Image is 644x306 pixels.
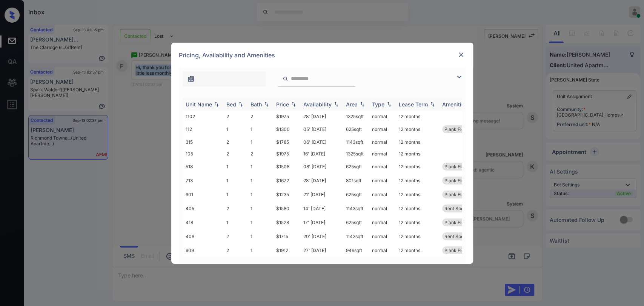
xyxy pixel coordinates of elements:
td: 1 [247,229,273,243]
td: normal [369,136,396,148]
div: Bath [251,101,262,108]
td: 713 [183,174,223,188]
div: Bed [226,101,236,108]
span: Plank Flooring [444,126,475,132]
td: normal [369,148,396,160]
td: 1 [247,122,273,136]
div: Price [276,101,289,108]
div: Unit Name [186,101,212,108]
td: $1580 [273,201,300,215]
img: close [457,51,465,58]
div: Type [372,101,384,108]
td: 12 months [396,136,439,148]
span: Plank Flooring [444,248,475,253]
td: 1 [223,174,247,188]
td: normal [369,201,396,215]
td: 1325 sqft [343,148,369,160]
img: icon-zuma [283,75,288,82]
img: sorting [332,101,340,107]
span: Plank Flooring [444,178,475,183]
td: 1 [247,136,273,148]
td: normal [369,122,396,136]
img: sorting [290,101,297,107]
div: Pricing, Availability and Amenities [171,43,473,68]
td: $1235 [273,188,300,201]
img: sorting [263,101,270,107]
img: sorting [213,101,220,107]
td: 1 [247,201,273,215]
td: 1 [247,243,273,257]
td: $1975 [273,111,300,122]
td: 28' [DATE] [300,111,343,122]
td: 2 [223,111,247,122]
td: normal [369,229,396,243]
td: 1 [223,188,247,201]
td: 625 sqft [343,122,369,136]
img: sorting [429,101,436,107]
td: 1 [223,122,247,136]
td: 12 months [396,174,439,188]
td: 315 [183,136,223,148]
td: 08' [DATE] [300,160,343,174]
td: 1102 [183,111,223,122]
div: Lease Term [399,101,428,108]
td: $1508 [273,160,300,174]
td: 2 [223,148,247,160]
td: $1975 [273,148,300,160]
td: 625 sqft [343,215,369,229]
td: normal [369,160,396,174]
td: normal [369,243,396,257]
td: 1325 sqft [343,111,369,122]
td: 1 [223,215,247,229]
td: 14' [DATE] [300,201,343,215]
td: 105 [183,148,223,160]
td: 625 sqft [343,160,369,174]
img: sorting [358,101,366,107]
div: Area [346,101,358,108]
td: 28' [DATE] [300,174,343,188]
td: 2 [247,148,273,160]
td: 12 months [396,111,439,122]
div: Availability [303,101,332,108]
td: 2 [247,111,273,122]
td: normal [369,174,396,188]
td: 1143 sqft [343,136,369,148]
td: 12 months [396,243,439,257]
div: Amenities [442,101,467,108]
td: 2 [223,201,247,215]
td: 1143 sqft [343,201,369,215]
td: 27' [DATE] [300,243,343,257]
td: 17' [DATE] [300,215,343,229]
td: 21' [DATE] [300,188,343,201]
td: $1715 [273,229,300,243]
td: 2 [223,243,247,257]
td: 06' [DATE] [300,136,343,148]
td: 2 [223,136,247,148]
td: $1300 [273,122,300,136]
td: $1912 [273,243,300,257]
td: 20' [DATE] [300,229,343,243]
td: normal [369,188,396,201]
td: 1143 sqft [343,229,369,243]
td: $1672 [273,174,300,188]
td: $1785 [273,136,300,148]
td: 408 [183,229,223,243]
td: 12 months [396,229,439,243]
span: Plank Flooring [444,220,475,225]
td: 801 sqft [343,174,369,188]
img: icon-zuma [187,75,195,83]
td: 12 months [396,215,439,229]
td: 1 [223,160,247,174]
td: 418 [183,215,223,229]
td: 05' [DATE] [300,122,343,136]
td: 1 [247,174,273,188]
td: 901 [183,188,223,201]
td: 405 [183,201,223,215]
td: 946 sqft [343,243,369,257]
span: Plank Flooring [444,164,475,169]
td: 12 months [396,148,439,160]
td: 518 [183,160,223,174]
td: 16' [DATE] [300,148,343,160]
td: 909 [183,243,223,257]
img: sorting [385,101,393,107]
